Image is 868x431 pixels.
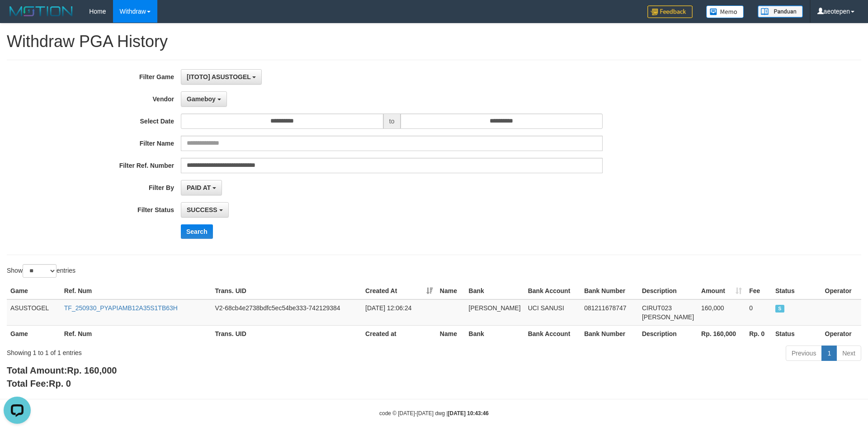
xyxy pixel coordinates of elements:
[465,299,524,326] td: [PERSON_NAME]
[187,184,211,191] span: PAID AT
[580,299,638,326] td: 081211678747
[7,264,75,278] label: Show entries
[7,325,61,342] th: Game
[821,325,861,342] th: Operator
[836,346,861,361] a: Next
[181,180,222,195] button: PAID AT
[67,365,117,375] span: Rp. 160,000
[580,283,638,299] th: Bank Number
[745,283,772,299] th: Fee
[698,283,745,299] th: Amount: activate to sort column ascending
[524,283,580,299] th: Bank Account
[638,325,698,342] th: Description
[181,69,262,85] button: [ITOTO] ASUSTOGEL
[772,325,821,342] th: Status
[758,5,803,18] img: panduan.png
[524,325,580,342] th: Bank Account
[7,365,117,375] b: Total Amount:
[436,283,465,299] th: Name
[821,346,837,361] a: 1
[647,5,693,18] img: Feedback.jpg
[181,224,213,239] button: Search
[379,410,489,417] small: code © [DATE]-[DATE] dwg |
[465,283,524,299] th: Bank
[580,325,638,342] th: Bank Number
[49,379,71,388] span: Rp. 0
[7,379,71,388] b: Total Fee:
[772,283,821,299] th: Status
[821,283,861,299] th: Operator
[362,283,436,299] th: Created At: activate to sort column ascending
[7,345,355,357] div: Showing 1 to 1 of 1 entries
[7,283,61,299] th: Game
[64,304,178,312] a: TF_250930_PYAPIAMB12A35S1TB63H
[187,206,217,213] span: SUCCESS
[362,325,436,342] th: Created at
[698,299,745,326] td: 160,000
[212,283,362,299] th: Trans. UID
[383,114,401,129] span: to
[524,299,580,326] td: UCI SANUSI
[61,325,212,342] th: Ref. Num
[638,299,698,326] td: CIRUT023 [PERSON_NAME]
[786,346,822,361] a: Previous
[61,283,212,299] th: Ref. Num
[448,410,489,417] strong: [DATE] 10:43:46
[465,325,524,342] th: Bank
[212,299,362,326] td: V2-68cb4e2738bdfc5ec54be333-742129384
[436,325,465,342] th: Name
[7,33,861,51] h1: Withdraw PGA History
[187,73,251,81] span: [ITOTO] ASUSTOGEL
[7,299,61,326] td: ASUSTOGEL
[7,5,75,18] img: MOTION_logo.png
[706,5,744,18] img: Button%20Memo.svg
[775,305,784,313] span: SUCCESS
[638,283,698,299] th: Description
[212,325,362,342] th: Trans. UID
[4,4,31,31] button: Open LiveChat chat widget
[698,325,745,342] th: Rp. 160,000
[187,95,216,103] span: Gameboy
[745,299,772,326] td: 0
[181,202,229,218] button: SUCCESS
[181,91,227,107] button: Gameboy
[745,325,772,342] th: Rp. 0
[23,264,57,278] select: Showentries
[362,299,436,326] td: [DATE] 12:06:24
